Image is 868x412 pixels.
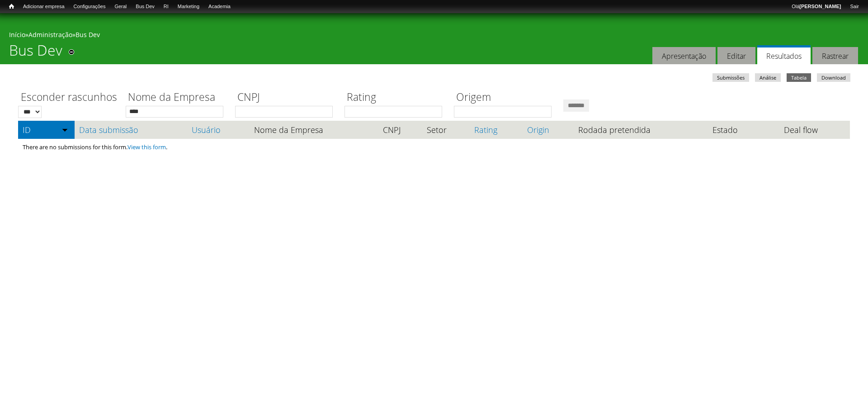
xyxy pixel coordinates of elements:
[708,121,764,139] th: Estado
[9,30,859,42] div: » »
[817,73,850,82] a: Download
[9,42,62,64] h1: Bus Dev
[755,73,781,82] a: Análise
[28,30,72,39] a: Administração
[62,127,68,133] img: ordem crescente
[19,2,69,11] a: Adicionar empresa
[652,47,716,65] a: Apresentação
[173,2,204,11] a: Marketing
[757,45,811,65] a: Resultados
[454,90,557,106] label: Origem
[131,2,159,11] a: Bus Dev
[344,90,448,106] label: Rating
[79,125,183,134] a: Data submissão
[250,121,378,139] th: Nome da Empresa
[474,125,518,134] a: Rating
[527,125,570,134] a: Origin
[204,2,235,11] a: Academia
[787,73,811,82] a: Tabela
[9,30,25,39] a: Início
[787,2,845,11] a: Olá[PERSON_NAME]
[378,121,422,139] th: CNPJ
[159,2,173,11] a: RI
[18,90,120,106] label: Esconder rascunhos
[779,121,850,139] th: Deal flow
[845,2,863,11] a: Sair
[69,2,110,11] a: Configurações
[126,90,229,106] label: Nome da Empresa
[5,2,19,11] a: Início
[23,125,70,134] a: ID
[574,121,708,139] th: Rodada pretendida
[717,47,755,65] a: Editar
[235,90,339,106] label: CNPJ
[799,4,841,9] strong: [PERSON_NAME]
[422,121,470,139] th: Setor
[9,3,14,9] span: Início
[127,143,166,151] a: View this form
[18,139,850,155] td: There are no submissions for this form. .
[712,73,749,82] a: Submissões
[110,2,131,11] a: Geral
[75,30,100,39] a: Bus Dev
[812,47,858,65] a: Rastrear
[192,125,245,134] a: Usuário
